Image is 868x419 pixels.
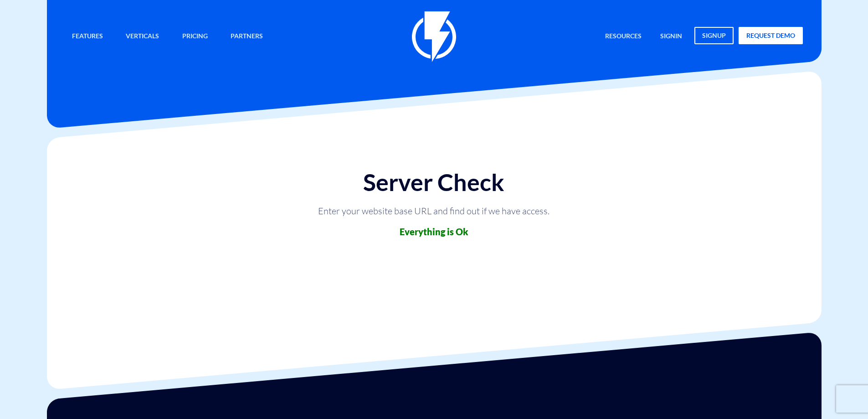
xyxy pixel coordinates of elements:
[65,27,110,47] a: Features
[224,27,270,47] a: Partners
[297,205,570,217] p: Enter your website base URL and find out if we have access.
[175,27,215,47] a: Pricing
[598,27,648,47] a: Resources
[224,169,644,195] h1: Server Check
[224,227,644,237] h3: Everything is Ok
[739,27,803,44] a: request demo
[694,27,734,44] a: signup
[653,27,689,47] a: signin
[119,27,166,47] a: Verticals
